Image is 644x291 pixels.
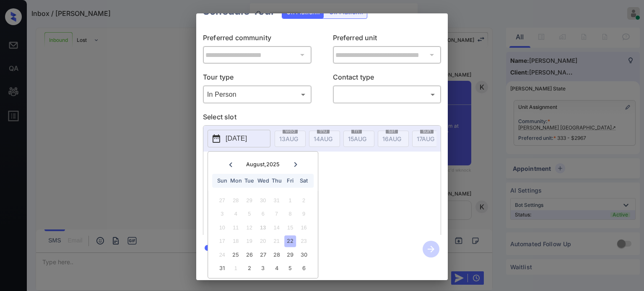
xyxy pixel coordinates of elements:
[333,72,441,85] p: Contact type
[246,161,280,167] div: August , 2025
[244,175,255,186] div: Tue
[298,195,309,206] div: Not available Saturday, August 2nd, 2025
[298,175,309,186] div: Sat
[203,33,312,46] p: Preferred community
[298,222,309,233] div: Not available Saturday, August 16th, 2025
[226,134,247,144] p: [DATE]
[208,130,270,147] button: [DATE]
[257,209,269,220] div: Not available Wednesday, August 6th, 2025
[257,222,269,233] div: Not available Wednesday, August 13th, 2025
[216,222,228,233] div: Not available Sunday, August 10th, 2025
[216,175,228,186] div: Sun
[333,33,441,46] p: Preferred unit
[230,222,241,233] div: Not available Monday, August 11th, 2025
[271,175,282,186] div: Thu
[285,195,296,206] div: Not available Friday, August 1st, 2025
[244,195,255,206] div: Not available Tuesday, July 29th, 2025
[271,195,282,206] div: Not available Thursday, July 31st, 2025
[205,88,309,101] div: In Person
[215,152,441,166] p: *Available time slots
[285,209,296,220] div: Not available Friday, August 8th, 2025
[257,195,269,206] div: Not available Wednesday, July 30th, 2025
[257,175,269,186] div: Wed
[418,238,444,260] button: btn-next
[285,222,296,233] div: Not available Friday, August 15th, 2025
[271,209,282,220] div: Not available Thursday, August 7th, 2025
[203,112,441,125] p: Select slot
[271,222,282,233] div: Not available Thursday, August 14th, 2025
[230,195,241,206] div: Not available Monday, July 28th, 2025
[244,209,255,220] div: Not available Tuesday, August 5th, 2025
[298,209,309,220] div: Not available Saturday, August 9th, 2025
[216,209,228,220] div: Not available Sunday, August 3rd, 2025
[203,72,312,85] p: Tour type
[211,193,315,275] div: month 2025-08
[285,175,296,186] div: Fri
[216,195,228,206] div: Not available Sunday, July 27th, 2025
[230,175,241,186] div: Mon
[230,209,241,220] div: Not available Monday, August 4th, 2025
[244,222,255,233] div: Not available Tuesday, August 12th, 2025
